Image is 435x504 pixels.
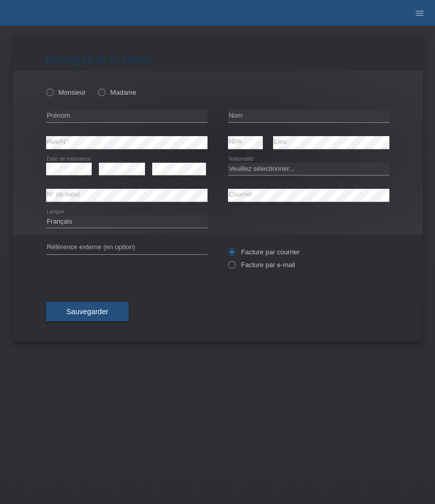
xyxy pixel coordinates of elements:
[46,53,389,66] h1: Enregistrer le client
[228,261,295,269] label: Facture par e-mail
[67,308,109,316] span: Sauvegarder
[228,248,300,256] label: Facture par courrier
[46,302,129,321] button: Sauvegarder
[46,89,86,96] label: Monsieur
[415,8,425,18] i: menu
[228,261,235,274] input: Facture par e-mail
[98,89,136,96] label: Madame
[98,89,105,95] input: Madame
[409,10,430,16] a: menu
[228,248,235,261] input: Facture par courrier
[46,89,53,95] input: Monsieur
